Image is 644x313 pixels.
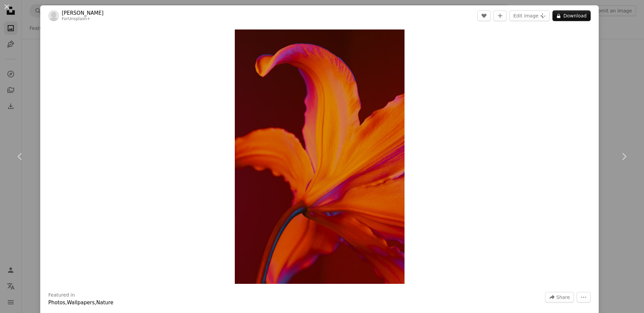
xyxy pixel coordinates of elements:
[62,16,104,22] div: For
[96,300,113,306] a: Nature
[65,300,67,306] span: ,
[62,10,104,16] a: [PERSON_NAME]
[67,300,95,306] a: Wallpapers
[509,10,550,21] button: Edit image
[552,10,591,21] button: Download
[556,292,570,302] span: Share
[48,292,75,299] h3: Featured in
[477,10,491,21] button: Like
[235,29,405,284] img: a close up of a bright orange flower
[95,300,96,306] span: ,
[604,124,644,189] a: Next
[48,10,59,21] img: Go to Thais Varela's profile
[235,29,405,284] button: Zoom in on this image
[68,16,90,21] a: Unsplash+
[493,10,507,21] button: Add to Collection
[577,292,591,303] button: More Actions
[48,300,65,306] a: Photos
[545,292,574,303] button: Share this image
